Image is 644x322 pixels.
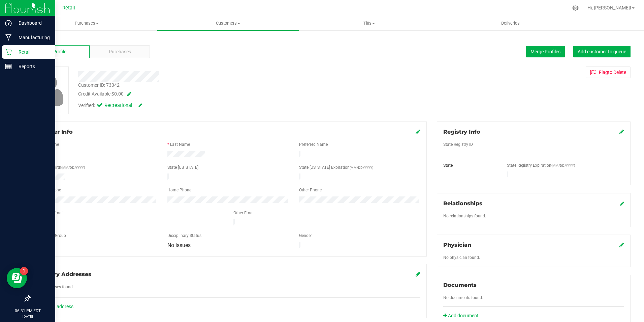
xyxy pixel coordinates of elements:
[12,33,52,42] p: Manufacturing
[440,16,581,30] a: Deliveries
[7,268,27,288] iframe: Resource center
[299,187,322,193] label: Other Phone
[3,308,52,314] p: 06:31 PM EDT
[20,267,28,275] iframe: Resource center unread badge
[5,49,12,55] inline-svg: Retail
[78,102,142,109] div: Verified:
[299,164,373,170] label: State [US_STATE] Expiration
[111,91,124,97] span: $0.00
[578,49,626,54] span: Add customer to queue
[233,210,255,216] label: Other Email
[443,213,486,219] label: No relationships found.
[571,5,580,11] div: Manage settings
[443,312,482,319] a: Add document
[5,20,12,26] inline-svg: Dashboard
[443,242,471,248] span: Physician
[157,16,298,30] a: Customers
[167,233,201,239] label: Disciplinary Status
[586,66,631,78] button: Flagto Delete
[573,46,631,57] button: Add customer to queue
[157,20,298,26] span: Customers
[12,62,52,71] p: Reports
[5,63,12,70] inline-svg: Reports
[109,48,131,55] span: Purchases
[167,164,198,170] label: State [US_STATE]
[350,166,373,169] span: (MM/DD/YYYY)
[53,48,66,55] span: Profile
[167,187,191,193] label: Home Phone
[78,90,374,98] div: Credit Available:
[530,49,560,54] span: Merge Profiles
[104,102,131,109] span: Recreational
[443,282,477,288] span: Documents
[3,314,52,319] p: [DATE]
[299,233,312,239] label: Gender
[438,162,502,168] div: State
[16,16,157,30] a: Purchases
[299,16,440,30] a: Tills
[36,271,91,277] span: Delivery Addresses
[299,141,328,147] label: Preferred Name
[17,20,157,26] span: Purchases
[443,129,480,135] span: Registry Info
[526,46,565,57] button: Merge Profiles
[507,162,575,168] label: State Registry Expiration
[443,200,482,207] span: Relationships
[492,20,529,26] span: Deliveries
[5,34,12,41] inline-svg: Manufacturing
[12,48,52,56] p: Retail
[443,255,480,260] span: No physician found.
[167,242,191,248] span: No Issues
[443,141,473,147] label: State Registry ID
[170,141,190,147] label: Last Name
[39,164,85,170] label: Date of Birth
[61,166,85,169] span: (MM/DD/YYYY)
[62,5,75,11] span: Retail
[78,82,120,89] div: Customer ID: 73342
[299,20,440,26] span: Tills
[443,295,483,300] span: No documents found.
[587,5,631,10] span: Hi, [PERSON_NAME]!
[551,164,575,167] span: (MM/DD/YYYY)
[12,19,52,27] p: Dashboard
